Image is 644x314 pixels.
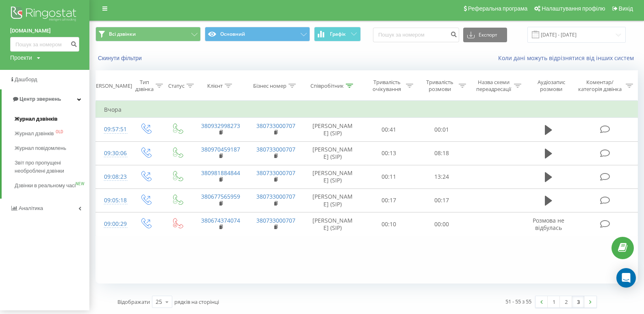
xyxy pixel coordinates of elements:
div: Аудіозапис розмови [531,79,572,93]
div: Назва схеми переадресації [475,79,512,93]
img: Ringostat logo [10,4,79,25]
td: 00:00 [415,212,468,236]
a: 380932998273 [201,122,240,130]
td: [PERSON_NAME] (SIP) [303,212,362,236]
span: Дашборд [15,76,37,82]
div: 09:08:23 [104,169,121,185]
span: рядків на сторінці [174,298,219,305]
span: Журнал повідомлень [15,144,66,152]
td: 00:13 [362,141,415,165]
td: [PERSON_NAME] (SIP) [303,188,362,212]
a: Журнал дзвінків [15,112,89,126]
a: 380674374074 [201,217,240,224]
a: Журнал повідомлень [15,141,89,156]
a: 380970459187 [201,145,240,153]
a: Журнал дзвінківOLD [15,126,89,141]
span: Вихід [619,5,633,12]
td: 00:17 [362,188,415,212]
td: 00:11 [362,165,415,188]
span: Журнал дзвінків [15,130,54,138]
div: Бізнес номер [253,82,286,89]
td: 08:18 [415,141,468,165]
a: Звіт про пропущені необроблені дзвінки [15,156,89,178]
span: Звіт про пропущені необроблені дзвінки [15,159,85,175]
td: 00:41 [362,118,415,141]
span: Розмова не відбулась [533,217,564,232]
div: 25 [156,298,162,306]
div: Співробітник [310,82,344,89]
td: 13:24 [415,165,468,188]
a: 380733000707 [256,193,295,200]
button: Всі дзвінки [95,27,201,41]
span: Всі дзвінки [109,31,136,37]
button: Основний [205,27,310,41]
a: [DOMAIN_NAME] [10,27,79,35]
div: 09:05:18 [104,193,121,208]
td: [PERSON_NAME] (SIP) [303,141,362,165]
div: [PERSON_NAME] [91,82,132,89]
div: 09:30:06 [104,145,121,161]
div: Клієнт [207,82,223,89]
div: Тип дзвінка [135,79,154,93]
span: Журнал дзвінків [15,115,58,123]
span: Дзвінки в реальному часі [15,182,76,190]
td: [PERSON_NAME] (SIP) [303,118,362,141]
span: Центр звернень [20,96,61,102]
a: 380733000707 [256,169,295,177]
td: 00:10 [362,212,415,236]
a: 380981884844 [201,169,240,177]
a: 380733000707 [256,122,295,130]
span: Налаштування профілю [542,5,605,12]
input: Пошук за номером [10,37,79,52]
a: Центр звернень [2,89,89,109]
td: [PERSON_NAME] (SIP) [303,165,362,188]
span: Графік [330,31,346,37]
div: 09:57:51 [104,121,121,137]
div: Коментар/категорія дзвінка [576,79,624,93]
a: 1 [548,296,560,308]
a: 380733000707 [256,145,295,153]
div: Проекти [10,54,32,62]
button: Скинути фільтри [95,54,146,62]
div: 09:00:29 [104,216,121,232]
span: Реферальна програма [468,5,528,12]
td: Вчора [96,102,638,118]
a: 380733000707 [256,217,295,224]
div: Open Intercom Messenger [616,268,636,288]
a: 2 [560,296,572,308]
a: Дзвінки в реальному часіNEW [15,178,89,193]
a: 380677565959 [201,193,240,200]
input: Пошук за номером [373,28,459,42]
a: 3 [572,296,584,308]
td: 00:01 [415,118,468,141]
td: 00:17 [415,188,468,212]
button: Експорт [463,28,507,42]
a: Коли дані можуть відрізнятися вiд інших систем [498,54,638,62]
span: Відображати [117,298,150,305]
div: Тривалість очікування [370,79,404,93]
button: Графік [314,27,361,41]
div: Статус [168,82,184,89]
div: Тривалість розмови [423,79,457,93]
span: Аналiтика [19,205,43,211]
div: 51 - 55 з 55 [505,297,531,305]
